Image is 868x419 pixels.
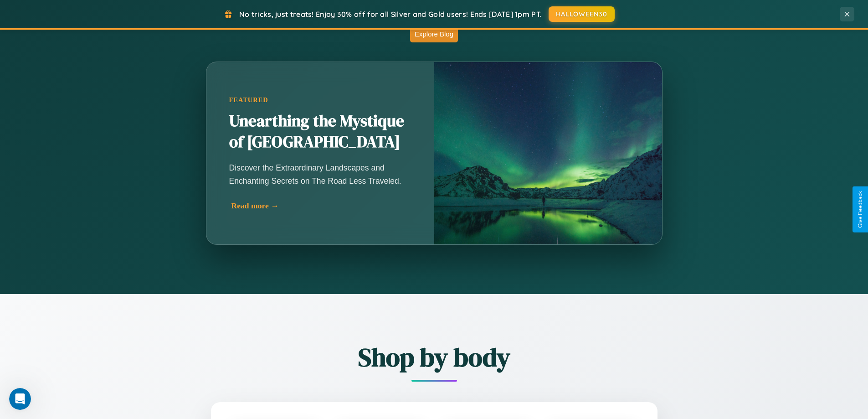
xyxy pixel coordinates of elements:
[239,10,542,19] span: No tricks, just treats! Enjoy 30% off for all Silver and Gold users! Ends [DATE] 1pm PT.
[229,96,411,104] div: Featured
[229,111,411,153] h2: Unearthing the Mystique of [GEOGRAPHIC_DATA]
[161,340,708,375] h2: Shop by body
[229,161,411,187] p: Discover the Extraordinary Landscapes and Enchanting Secrets on The Road Less Traveled.
[549,6,615,22] button: HALLOWEEN30
[857,191,863,228] div: Give Feedback
[231,201,414,211] div: Read more →
[410,26,458,42] button: Explore Blog
[9,388,31,410] iframe: Intercom live chat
